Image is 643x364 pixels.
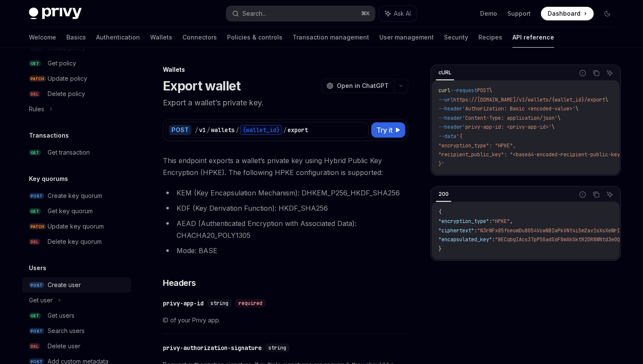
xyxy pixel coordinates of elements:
div: Get key quorum [48,206,93,216]
a: Dashboard [541,7,594,20]
span: DEL [29,239,40,245]
button: Ask AI [604,68,615,79]
span: \ [552,124,555,130]
a: Recipes [478,27,502,48]
a: POSTSearch users [22,323,131,339]
a: GETGet policy [22,56,131,71]
span: 'Authorization: Basic <encoded-value>' [462,105,575,112]
h1: Export wallet [163,78,240,93]
a: PATCHUpdate key quorum [22,219,131,234]
div: Wallets [163,65,408,74]
button: Report incorrect code [577,189,588,200]
button: Copy the contents from the code block [591,189,602,200]
span: { [438,209,441,215]
span: "encryption_type" [438,218,489,225]
a: API reference [512,27,554,48]
button: Open in ChatGPT [321,79,394,93]
div: Delete key quorum [48,237,102,247]
button: Ask AI [379,6,417,21]
span: POST [29,328,44,334]
a: Policies & controls [227,27,282,48]
span: : [492,236,495,243]
div: export [287,126,308,134]
a: GETGet transaction [22,145,131,160]
span: Try it [376,125,393,135]
div: 200 [436,189,451,199]
span: "encapsulated_key" [438,236,492,243]
span: POST [29,282,44,288]
button: Copy the contents from the code block [591,68,602,79]
span: GET [29,150,41,156]
a: Basics [66,27,86,48]
span: \ [558,115,560,121]
span: PATCH [29,76,46,82]
span: Ask AI [394,9,411,18]
span: ⌘ K [361,10,370,17]
div: Get user [29,295,53,305]
a: User management [379,27,434,48]
button: Toggle dark mode [600,7,614,20]
span: GET [29,208,41,214]
h5: Users [29,263,46,273]
a: POSTCreate user [22,277,131,293]
a: Welcome [29,27,56,48]
span: Dashboard [548,9,580,18]
span: POST [29,193,44,199]
a: Connectors [182,27,217,48]
span: Open in ChatGPT [337,82,389,90]
span: DEL [29,343,40,350]
span: '{ [456,133,462,140]
button: Ask AI [604,189,615,200]
a: Demo [480,9,497,18]
div: Search... [242,8,266,19]
span: GET [29,313,41,319]
span: "recipient_public_key": "<base64-encoded-recipient-public-key>" [438,151,626,158]
span: "encryption_type": "HPKE", [438,142,516,149]
span: https://[DOMAIN_NAME]/v1/wallets/{wallet_id}/export [453,96,605,103]
span: This endpoint exports a wallet’s private key using Hybrid Public Key Encryption (HPKE). The follo... [163,155,408,178]
img: dark logo [29,8,82,20]
div: wallets [211,126,235,134]
span: }' [438,161,444,167]
div: / [283,126,287,134]
a: DELDelete key quorum [22,234,131,249]
div: required [235,299,266,308]
div: Update key quorum [48,221,104,231]
h5: Key quorums [29,174,68,184]
div: POST [169,125,191,135]
div: Create key quorum [48,191,102,201]
a: PATCHUpdate policy [22,71,131,86]
button: Report incorrect code [577,68,588,79]
span: "HPKE" [492,218,510,225]
span: POST [477,87,489,94]
li: KDF (Key Derivation Function): HKDF_SHA256 [163,202,408,214]
div: / [207,126,210,134]
span: DEL [29,91,40,97]
span: --header [438,124,462,130]
span: : [489,218,492,225]
a: Support [507,9,531,18]
h5: Transactions [29,130,69,141]
span: } [438,245,441,252]
div: Create user [48,280,81,290]
a: Transaction management [293,27,369,48]
div: Delete user [48,341,80,351]
span: \ [575,105,578,112]
div: privy-app-id [163,299,204,308]
span: --data [438,133,456,140]
div: v1 [199,126,206,134]
p: Export a wallet’s private key. [163,97,408,109]
span: string [268,344,286,351]
a: GETGet users [22,308,131,323]
div: {wallet_id} [240,125,282,135]
a: Security [444,27,468,48]
a: Wallets [150,27,172,48]
div: / [236,126,239,134]
span: , [510,218,513,225]
span: ID of your Privy app. [163,315,408,325]
div: Get transaction [48,147,90,158]
span: "ciphertext" [438,227,474,234]
div: Get users [48,310,74,321]
button: Try it [371,122,405,138]
div: Get policy [48,58,76,68]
